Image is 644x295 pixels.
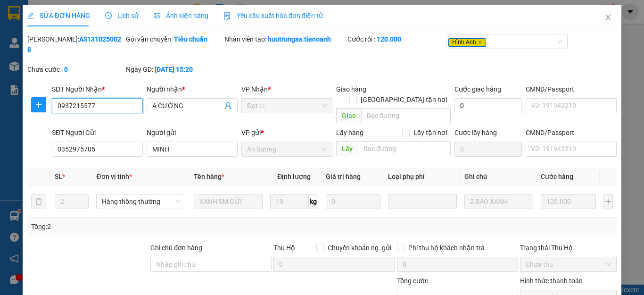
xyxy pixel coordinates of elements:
div: Gói vận chuyển: [126,34,223,44]
div: VP gửi [241,127,332,138]
span: ĐT: 0931 608 606 [72,51,107,55]
input: Cước lấy hàng [454,142,522,157]
button: delete [31,194,46,209]
span: ĐC: QL14, Chợ Đạt Lý [72,43,118,48]
div: Ngày GD: [126,64,223,75]
label: Cước giao hàng [454,85,501,93]
div: Người gửi [147,127,238,138]
span: ĐC: 266 Đồng Đen, P10, Q TB [4,43,66,48]
span: Hàng thông thường [102,194,180,209]
input: VD: Bàn, Ghế [194,194,263,209]
span: GỬI KHÁCH HÀNG [42,67,99,75]
span: Hình Ảnh [448,38,486,47]
span: Chưa thu [526,257,611,271]
span: close [478,40,482,44]
button: plus [31,97,46,112]
span: Giao hàng [336,85,366,93]
span: ĐT:0935 882 082 [4,51,38,55]
span: VP Gửi: [GEOGRAPHIC_DATA] [4,35,68,40]
b: 0 [64,66,68,73]
input: 0 [541,194,596,209]
input: Ghi Chú [464,194,533,209]
button: plus [603,194,613,209]
input: Dọc đường [361,108,451,123]
span: picture [154,12,160,19]
span: Đơn vị tính [96,173,132,180]
span: [GEOGRAPHIC_DATA] tận nơi [357,94,451,105]
label: Hình thức thanh toán [520,277,583,285]
span: SL [55,173,62,180]
span: clock-circle [105,12,112,19]
span: plus [32,101,46,109]
button: Close [595,5,621,31]
span: An Sương [247,142,327,156]
div: Người nhận [147,84,238,94]
span: Giá trị hàng [326,173,361,180]
b: Tiêu chuẩn [174,35,207,43]
span: Thu Hộ [273,244,295,252]
span: Đạt Lí [247,99,327,113]
img: logo [4,6,27,30]
span: VP Nhận: Đạt Lí [72,35,106,40]
div: SĐT Người Gửi [52,127,143,138]
div: Cước rồi : [347,34,444,44]
span: Yêu cầu xuất hóa đơn điện tử [223,12,323,19]
span: Phí thu hộ khách nhận trả [405,243,488,253]
div: [PERSON_NAME]: [27,34,124,55]
label: Ghi chú đơn hàng [150,244,202,252]
input: 0 [326,194,381,209]
label: Cước lấy hàng [454,129,497,136]
span: Lấy hàng [336,129,363,136]
input: Dọc đường [358,141,451,156]
span: Chuyển khoản ng. gửi [324,243,395,253]
th: Ghi chú [461,168,537,186]
span: close [604,14,612,21]
div: CMND/Passport [526,84,617,94]
div: SĐT Người Nhận [52,84,143,94]
div: CMND/Passport [526,127,617,138]
th: Loại phụ phí [384,168,461,186]
span: ---------------------------------------------- [20,59,121,66]
div: Chưa cước : [27,64,124,75]
span: edit [27,12,34,19]
span: user-add [224,102,232,110]
span: SỬA ĐƠN HÀNG [27,12,90,19]
b: [DATE] 15:20 [155,66,193,73]
span: Tên hàng [194,173,224,180]
strong: NHẬN HÀNG NHANH - GIAO TỐC HÀNH [37,16,131,22]
span: kg [309,194,318,209]
div: Trạng thái Thu Hộ [520,243,617,253]
span: Giao [336,108,361,123]
strong: 1900 633 614 [63,23,104,30]
span: Lịch sử [105,12,139,19]
span: VP Nhận [241,85,268,93]
img: icon [223,12,231,20]
div: Nhân viên tạo: [224,34,346,44]
input: Cước giao hàng [454,98,522,113]
input: Ghi chú đơn hàng [150,257,272,272]
span: Lấy tận nơi [410,127,451,138]
span: Tổng cước [397,277,428,285]
span: Cước hàng [541,173,573,180]
span: CTY TNHH DLVT TIẾN OANH [35,5,132,14]
b: 120.000 [377,35,401,43]
span: Lấy [336,141,358,156]
span: Ảnh kiện hàng [154,12,208,19]
b: huutrungas.tienoanh [268,35,331,43]
div: Tổng: 2 [31,221,249,232]
span: Định lượng [277,173,311,180]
